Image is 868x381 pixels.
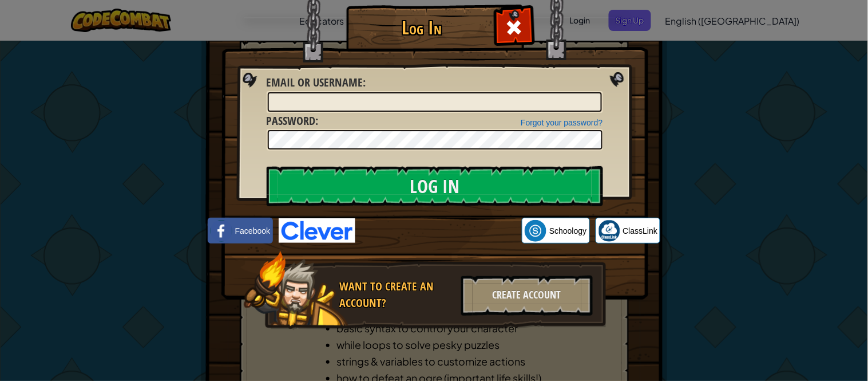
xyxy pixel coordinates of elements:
[525,220,546,242] img: schoology.png
[355,218,522,243] iframe: Sign in with Google Button
[340,278,454,311] div: Want to create an account?
[267,166,603,206] input: Log In
[521,118,603,127] a: Forgot your password?
[549,225,586,237] span: Schoology
[461,276,593,316] div: Create Account
[211,220,232,242] img: facebook_small.png
[267,74,363,90] span: Email or Username
[623,225,658,237] span: ClassLink
[267,74,366,91] label: :
[267,113,316,128] span: Password
[235,225,270,237] span: Facebook
[267,113,319,129] label: :
[349,18,495,38] h1: Log In
[279,218,355,243] img: clever-logo-blue.png
[599,220,620,242] img: classlink-logo-small.png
